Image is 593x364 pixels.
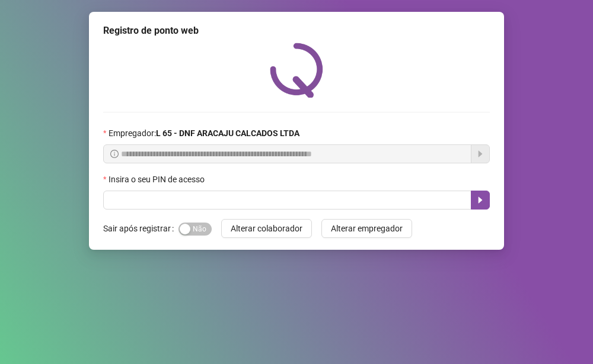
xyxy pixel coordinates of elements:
[231,222,302,235] span: Alterar colaborador
[110,150,119,158] span: info-circle
[156,128,299,138] strong: L 65 - DNF ARACAJU CALCADOS LTDA
[103,24,490,38] div: Registro de ponto web
[331,222,403,235] span: Alterar empregador
[321,219,412,238] button: Alterar empregador
[103,219,178,238] label: Sair após registrar
[103,173,212,186] label: Insira o seu PIN de acesso
[109,127,299,140] span: Empregador :
[476,195,485,205] span: caret-right
[221,219,312,238] button: Alterar colaborador
[270,43,323,98] img: QRPoint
